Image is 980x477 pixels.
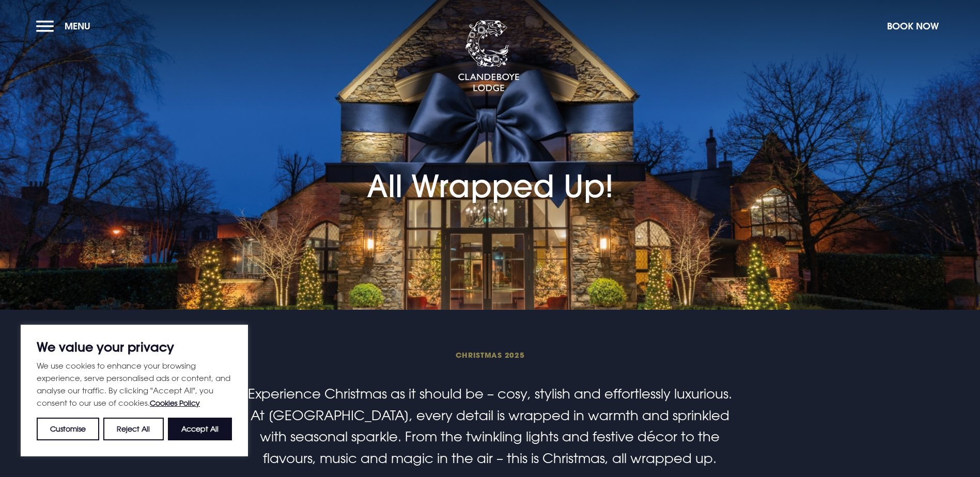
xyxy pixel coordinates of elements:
[150,399,200,407] a: Cookies Policy
[882,15,944,37] button: Book Now
[37,359,232,409] p: We use cookies to enhance your browsing experience, serve personalised ads or content, and analys...
[244,383,736,469] p: Experience Christmas as it should be – cosy, stylish and effortlessly luxurious. At [GEOGRAPHIC_D...
[168,418,232,440] button: Accept All
[21,325,248,456] div: We value your privacy
[37,341,232,353] p: We value your privacy
[367,110,614,205] h1: All Wrapped Up!
[244,350,736,360] span: Christmas 2025
[103,418,163,440] button: Reject All
[65,20,90,32] span: Menu
[458,20,520,92] img: Clandeboye Lodge
[37,418,99,440] button: Customise
[36,15,96,37] button: Menu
